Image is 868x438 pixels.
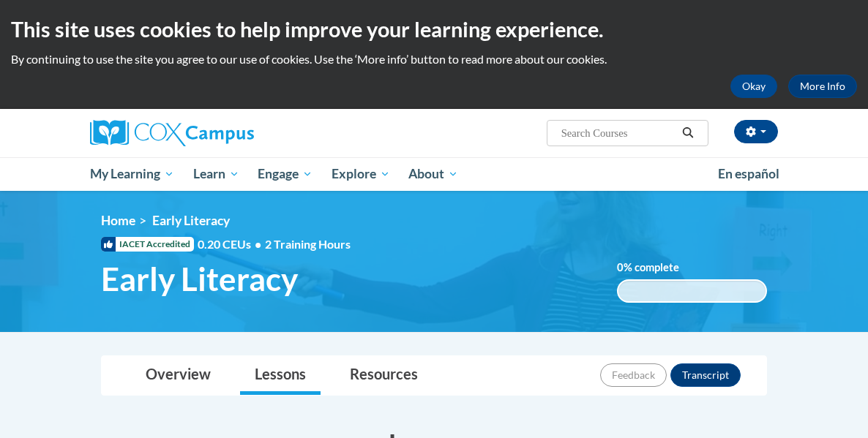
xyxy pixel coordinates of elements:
h2: This site uses cookies to help improve your learning experience. [11,15,857,44]
a: Learn [184,157,249,191]
span: Early Literacy [152,213,230,228]
img: Cox Campus [90,120,254,146]
button: Search [677,124,699,142]
a: Engage [248,157,322,191]
a: Home [101,213,135,228]
a: Resources [335,356,433,395]
span: 0 [617,261,624,273]
button: Feedback [600,363,667,387]
button: Transcript [670,363,741,387]
span: About [408,165,458,183]
button: Okay [730,75,777,98]
a: Lessons [240,356,321,395]
a: En español [708,159,789,189]
a: Overview [131,356,225,395]
span: Engage [258,165,313,183]
a: My Learning [81,157,184,191]
span: Learn [193,165,239,183]
button: Account Settings [734,120,778,143]
span: My Learning [90,165,174,183]
label: % complete [617,260,701,276]
div: Main menu [79,157,789,191]
span: 2 Training Hours [265,237,351,251]
span: Explore [332,165,390,183]
span: • [255,237,261,251]
span: En español [718,166,779,181]
a: Cox Campus [90,120,304,146]
p: By continuing to use the site you agree to our use of cookies. Use the ‘More info’ button to read... [11,51,857,67]
a: More Info [788,75,857,98]
span: Early Literacy [101,260,298,298]
a: Explore [322,157,400,191]
input: Search Courses [560,124,677,142]
span: IACET Accredited [101,237,194,252]
span: 0.20 CEUs [198,236,265,252]
a: About [400,157,468,191]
